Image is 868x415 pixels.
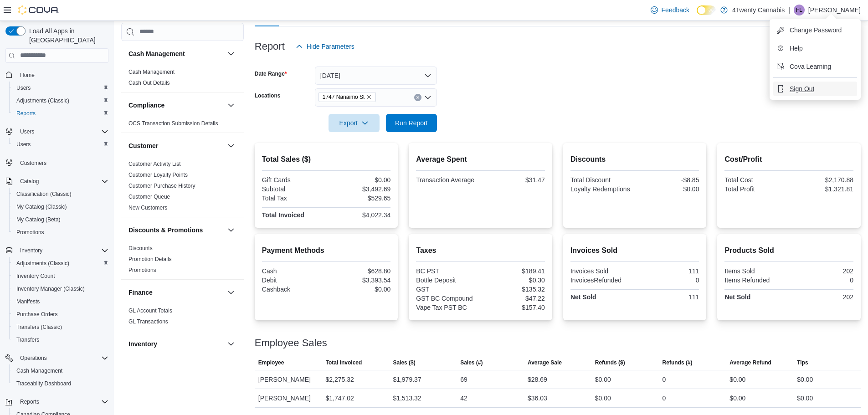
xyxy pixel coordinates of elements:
[128,80,170,86] a: Cash Out Details
[13,296,43,307] a: Manifests
[16,380,71,387] span: Traceabilty Dashboard
[570,176,633,184] div: Total Discount
[128,339,224,348] button: Inventory
[121,159,244,217] div: Customer
[16,396,108,407] span: Reports
[773,23,857,37] button: Change Password
[16,176,108,187] span: Catalog
[662,5,689,15] span: Feedback
[255,370,322,389] div: [PERSON_NAME]
[121,118,244,133] div: Compliance
[20,178,39,185] span: Catalog
[121,305,244,331] div: Finance
[647,1,693,19] a: Feedback
[13,309,62,320] a: Purchase Orders
[460,359,483,366] span: Sales (#)
[255,70,287,77] label: Date Range
[416,295,478,302] div: GST BC Compound
[724,176,787,184] div: Total Cost
[9,94,112,107] button: Adjustments (Classic)
[697,5,716,15] input: Dark Mode
[796,5,802,15] span: FL
[262,245,391,256] h2: Payment Methods
[637,176,699,184] div: -$8.85
[16,126,38,137] button: Users
[637,293,699,301] div: 111
[414,94,421,101] button: Clear input
[570,277,633,284] div: InvoicesRefunded
[16,285,85,292] span: Inventory Manager (Classic)
[255,92,281,99] label: Locations
[13,189,108,200] span: Classification (Classic)
[13,378,75,389] a: Traceabilty Dashboard
[2,156,112,169] button: Customers
[128,204,167,211] span: New Customers
[16,69,108,81] span: Home
[570,267,633,275] div: Invoices Sold
[773,82,857,96] button: Sign Out
[570,293,596,301] strong: Net Sold
[732,5,785,15] p: 4Twenty Cannabis
[797,393,813,404] div: $0.00
[128,141,224,150] button: Customer
[16,229,44,236] span: Promotions
[128,245,153,252] span: Discounts
[808,5,861,15] p: [PERSON_NAME]
[13,108,108,119] span: Reports
[20,159,46,167] span: Customers
[9,333,112,346] button: Transfers
[307,42,354,51] span: Hide Parameters
[570,245,699,256] h2: Invoices Sold
[16,367,62,374] span: Cash Management
[483,267,545,275] div: $189.41
[9,138,112,151] button: Users
[128,288,224,297] button: Finance
[16,353,108,364] span: Operations
[20,247,42,254] span: Inventory
[9,107,112,120] button: Reports
[262,176,324,184] div: Gift Cards
[790,44,803,53] span: Help
[2,395,112,408] button: Reports
[13,95,108,106] span: Adjustments (Classic)
[9,321,112,333] button: Transfers (Classic)
[128,68,175,76] span: Cash Management
[724,185,787,193] div: Total Profit
[328,185,390,193] div: $3,492.69
[9,377,112,390] button: Traceabilty Dashboard
[416,277,478,284] div: Bottle Deposit
[483,304,545,311] div: $157.40
[226,100,236,111] button: Compliance
[258,359,284,366] span: Employee
[483,277,545,284] div: $0.30
[262,277,324,284] div: Debit
[128,225,224,235] button: Discounts & Promotions
[16,84,31,92] span: Users
[121,243,244,279] div: Discounts & Promotions
[797,359,808,366] span: Tips
[9,226,112,239] button: Promotions
[328,277,390,284] div: $3,393.54
[16,245,108,256] span: Inventory
[128,339,157,348] h3: Inventory
[794,5,805,15] div: Francis Licmo
[729,374,745,385] div: $0.00
[262,267,324,275] div: Cash
[2,175,112,188] button: Catalog
[637,267,699,275] div: 111
[16,353,51,364] button: Operations
[20,72,35,79] span: Home
[9,295,112,308] button: Manifests
[393,359,415,366] span: Sales ($)
[328,286,390,293] div: $0.00
[16,396,43,407] button: Reports
[16,126,108,137] span: Users
[128,205,167,211] a: New Customers
[13,334,108,345] span: Transfers
[13,365,66,376] a: Cash Management
[16,97,69,104] span: Adjustments (Classic)
[315,67,437,85] button: [DATE]
[128,225,203,235] h3: Discounts & Promotions
[20,398,39,405] span: Reports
